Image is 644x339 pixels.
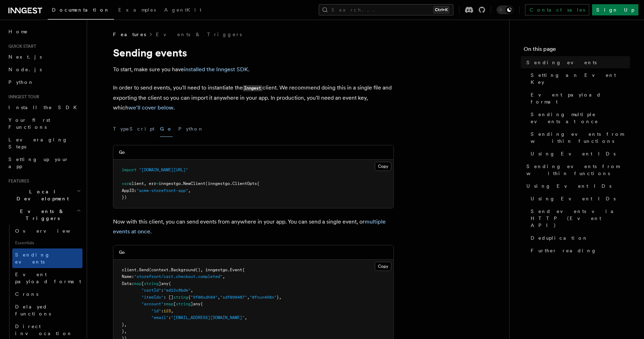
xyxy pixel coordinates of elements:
span: : [161,288,164,293]
span: , [223,274,225,279]
span: [ [141,281,144,286]
a: Leveraging Steps [6,133,82,153]
span: Features [113,31,146,38]
a: Sending multiple events at once [528,108,630,128]
a: Sending events from within functions [524,160,630,180]
span: }, [277,295,281,300]
span: Delayed functions [15,304,51,317]
a: Your first Functions [6,114,82,133]
span: , [171,308,173,313]
span: Features [6,178,29,184]
button: Go [160,121,173,137]
span: = [156,181,159,186]
span: Further reading [531,247,597,254]
a: Delayed functions [12,300,82,320]
span: Leveraging Steps [8,137,68,149]
span: Background [171,267,195,272]
a: Sending events [12,248,82,268]
span: Documentation [52,7,110,13]
span: : [161,308,164,313]
span: ]any{ [159,281,171,286]
span: "itemIds" [141,295,164,300]
span: Using Event IDs [531,195,616,202]
span: Using Event IDs [526,182,611,190]
span: "sdf098487" [220,295,247,300]
span: client, err [129,181,156,186]
a: Using Event IDs [524,180,630,192]
span: Deduplication [531,234,588,241]
span: "[DOMAIN_NAME][URL]" [139,167,188,172]
span: "acme-storefront-app" [137,188,188,193]
a: Setting up your app [6,153,82,173]
span: Quick start [6,44,36,49]
span: Direct invocation [15,324,73,336]
span: string [144,281,159,286]
span: , [188,188,191,193]
button: TypeScript [113,121,154,137]
a: Using Event IDs [528,147,630,160]
span: "cartId" [141,288,161,293]
span: Using Event IDs [531,150,616,157]
span: AppID: [122,188,137,193]
h4: On this page [524,45,630,56]
span: , [245,315,247,320]
a: AgentKit [160,2,206,19]
span: string [173,295,188,300]
span: Next.js [8,54,42,60]
h3: Go [119,250,125,255]
span: Sending events [526,59,597,66]
span: Inngest tour [6,94,39,100]
p: In order to send events, you'll need to instantiate the client. We recommend doing this in a sing... [113,83,394,113]
span: Install the SDK [8,105,81,110]
button: Local Development [6,185,82,205]
span: , [247,295,250,300]
span: "[EMAIL_ADDRESS][DOMAIN_NAME]" [171,315,245,320]
span: inngestgo. [159,181,183,186]
span: import [122,167,137,172]
span: Local Development [6,188,77,202]
span: : [164,301,166,306]
span: Your first Functions [8,117,50,130]
a: Crons [12,288,82,300]
span: string [176,301,191,306]
a: Documentation [48,2,114,20]
span: "ed12c8bde" [164,288,191,293]
a: Further reading [528,244,630,257]
button: Events & Triggers [6,205,82,225]
a: Sending events from within functions [528,128,630,147]
a: Next.js [6,51,82,63]
a: Sending events [524,56,630,69]
a: Using Event IDs [528,192,630,205]
span: [ [173,301,176,306]
span: { [188,295,191,300]
button: Python [178,121,204,137]
span: var [122,181,129,186]
span: Send events via HTTP (Event API) [531,208,630,229]
span: Node.js [8,67,42,72]
span: : [] [164,295,173,300]
button: Copy [375,162,391,171]
span: "0fnun498n" [250,295,277,300]
a: Overview [12,225,82,237]
span: Name: [122,274,134,279]
span: : [168,315,171,320]
span: (inngestgo.ClientOpts{ [205,181,259,186]
span: Event payload format [531,91,630,105]
span: Sending events from within functions [531,131,630,145]
span: Setting an Event Key [531,72,630,86]
span: NewClient [183,181,205,186]
a: Python [6,76,82,88]
span: Examples [118,7,156,13]
span: ]any{ [191,301,203,306]
a: Send events via HTTP (Event API) [528,205,630,232]
span: Send [139,267,149,272]
span: "account" [141,301,164,306]
a: Event payload format [528,88,630,108]
button: Search...Ctrl+K [319,4,453,15]
span: (), inngestgo.Event{ [195,267,245,272]
span: "email" [151,315,168,320]
span: "id" [151,308,161,313]
span: client. [122,267,139,272]
a: Event payload format [12,268,82,288]
span: }, [122,322,127,327]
